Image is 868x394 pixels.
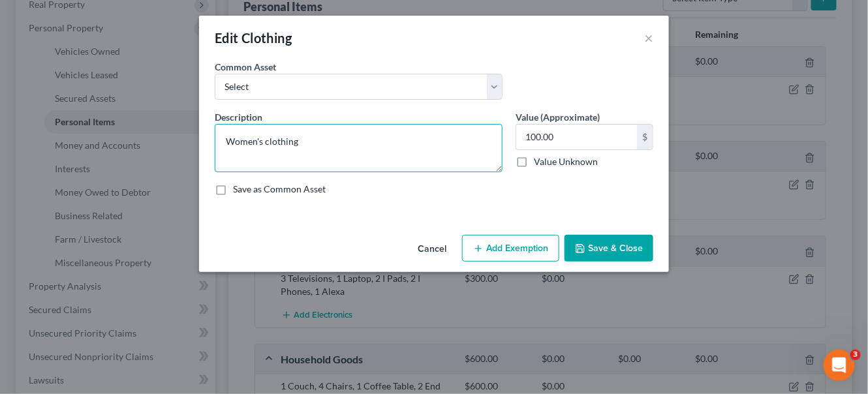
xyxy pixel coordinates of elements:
div: $ [637,125,653,149]
span: 3 [850,350,861,360]
button: Save & Close [565,235,653,262]
div: Edit Clothing [215,29,292,47]
span: Description [215,112,262,123]
input: 0.00 [516,125,637,149]
label: Value (Approximate) [516,110,600,124]
button: Cancel [407,236,457,262]
iframe: Intercom live chat [824,350,855,381]
label: Common Asset [215,60,276,74]
button: Add Exemption [462,235,559,262]
button: × [644,30,653,46]
label: Value Unknown [534,155,598,168]
label: Save as Common Asset [233,183,326,196]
